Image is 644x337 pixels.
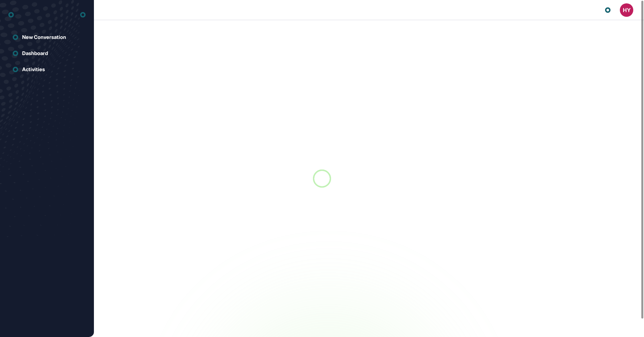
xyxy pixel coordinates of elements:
[8,63,86,76] a: Activities
[22,66,45,73] div: Activities
[8,31,86,44] a: New Conversation
[22,50,48,56] div: Dashboard
[8,9,14,20] div: entrapeer-logo
[22,34,66,40] div: New Conversation
[8,47,86,60] a: Dashboard
[620,3,633,17] button: HY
